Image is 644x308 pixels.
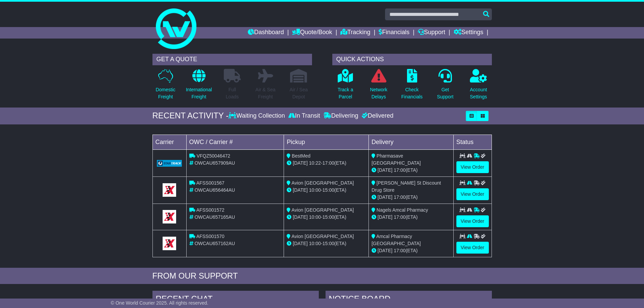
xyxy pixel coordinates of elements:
span: 10:00 [309,214,321,220]
td: Carrier [152,135,186,149]
span: © One World Courier 2025. All rights reserved. [111,300,209,306]
span: AFSS001570 [196,234,224,239]
a: Tracking [340,27,370,39]
span: VFQZ50046472 [196,153,230,159]
a: Dashboard [248,27,284,39]
div: GET A QUOTE [152,54,312,65]
a: Settings [454,27,483,39]
div: - (ETA) [287,214,366,221]
a: View Order [456,215,489,227]
a: View Order [456,188,489,200]
span: 10:00 [309,241,321,246]
div: (ETA) [372,214,451,221]
td: Delivery [368,135,453,149]
span: 10:00 [309,187,321,193]
img: GetCarrierServiceLogo [163,183,176,197]
p: Check Financials [401,86,423,100]
span: [DATE] [378,194,392,200]
a: NetworkDelays [369,69,387,104]
td: Pickup [284,135,369,149]
td: Status [453,135,492,149]
div: Delivering [322,112,360,120]
span: [DATE] [293,160,308,166]
a: GetSupport [436,69,454,104]
span: AFSS001567 [196,180,224,186]
span: OWCAU657909AU [194,160,235,166]
div: - (ETA) [287,160,366,167]
img: GetCarrierServiceLogo [163,237,176,250]
div: (ETA) [372,167,451,174]
span: Nagels Amcal Pharmacy [377,207,428,213]
p: Track a Parcel [338,86,353,100]
span: OWCAU656464AU [194,187,235,193]
div: QUICK ACTIONS [332,54,492,65]
a: DomesticFreight [155,69,175,104]
span: OWCAU657162AU [194,241,235,246]
p: Air & Sea Freight [256,86,276,100]
span: AFSS001572 [196,207,224,213]
span: [DATE] [378,167,392,173]
div: FROM OUR SUPPORT [152,271,492,281]
img: GetCarrierServiceLogo [163,210,176,223]
span: 15:00 [323,241,334,246]
div: RECENT ACTIVITY - [152,111,229,121]
span: [DATE] [293,187,308,193]
p: Domestic Freight [156,86,175,100]
span: 17:00 [394,214,406,220]
span: [DATE] [293,241,308,246]
div: - (ETA) [287,240,366,247]
span: 17:00 [394,194,406,200]
span: 15:00 [323,187,334,193]
span: 10:22 [309,160,321,166]
a: AccountSettings [470,69,487,104]
span: [DATE] [293,214,308,220]
a: View Order [456,161,489,173]
span: [DATE] [378,248,392,253]
p: International Freight [186,86,212,100]
a: InternationalFreight [186,69,212,104]
a: Support [418,27,445,39]
div: (ETA) [372,194,451,201]
span: Avion [GEOGRAPHIC_DATA] [291,180,354,186]
span: [DATE] [378,214,392,220]
a: Track aParcel [337,69,354,104]
img: GetCarrierServiceLogo [157,160,182,167]
a: CheckFinancials [401,69,423,104]
div: Waiting Collection [229,112,286,120]
div: In Transit [287,112,322,120]
p: Account Settings [470,86,487,100]
p: Full Loads [224,86,241,100]
div: (ETA) [372,247,451,254]
p: Get Support [437,86,453,100]
span: [PERSON_NAME] St Discount Drug Store [372,180,441,193]
span: 15:00 [323,214,334,220]
a: Financials [379,27,409,39]
div: Delivered [360,112,393,120]
span: BestMed [292,153,310,159]
a: View Order [456,242,489,254]
span: Avion [GEOGRAPHIC_DATA] [291,234,354,239]
a: Quote/Book [292,27,332,39]
span: Amcal Pharmacy [GEOGRAPHIC_DATA] [372,234,421,246]
span: 17:00 [394,248,406,253]
span: 17:00 [394,167,406,173]
td: OWC / Carrier # [186,135,284,149]
span: Avion [GEOGRAPHIC_DATA] [291,207,354,213]
div: - (ETA) [287,187,366,194]
span: Pharmasave [GEOGRAPHIC_DATA] [372,153,421,166]
p: Network Delays [370,86,387,100]
span: 17:00 [323,160,334,166]
span: OWCAU657165AU [194,214,235,220]
p: Air / Sea Depot [290,86,308,100]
